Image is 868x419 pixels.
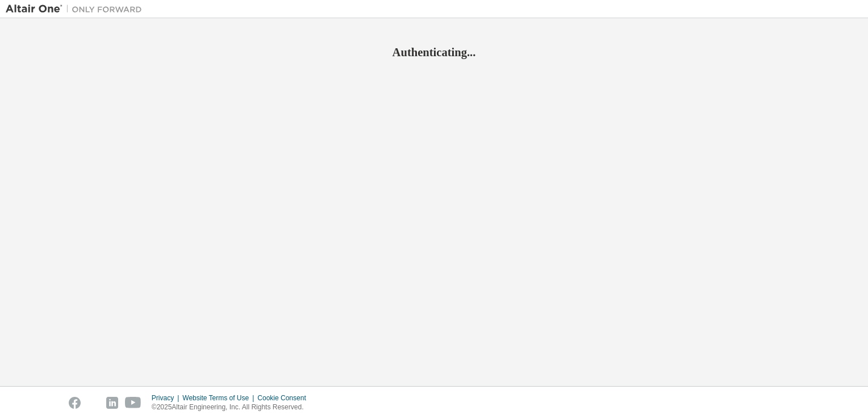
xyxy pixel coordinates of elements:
p: © 2025 Altair Engineering, Inc. All Rights Reserved. [152,403,313,412]
div: Website Terms of Use [182,393,257,403]
img: facebook.svg [69,397,81,409]
img: Altair One [6,3,148,15]
img: linkedin.svg [106,397,118,409]
div: Cookie Consent [257,393,312,403]
h2: Authenticating... [6,45,862,60]
img: youtube.svg [125,397,141,409]
div: Privacy [152,393,182,403]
